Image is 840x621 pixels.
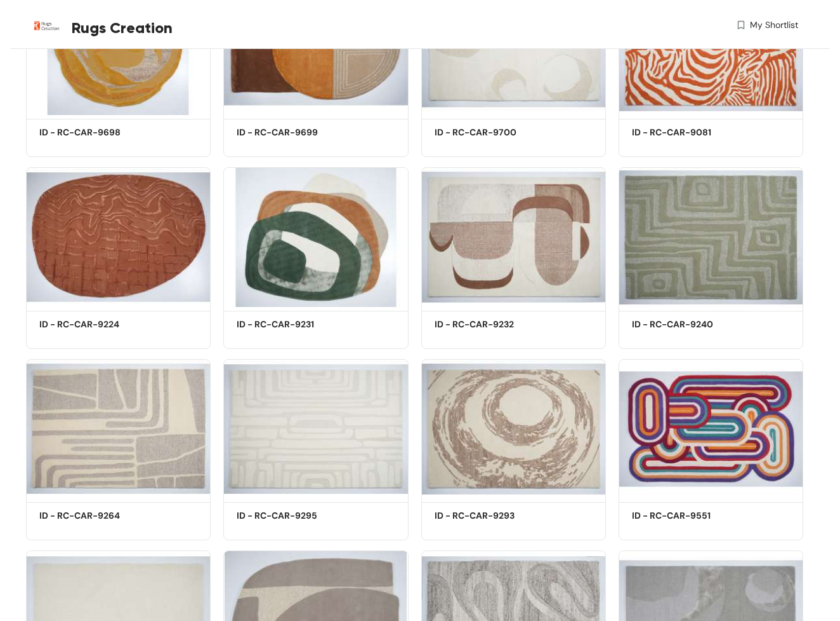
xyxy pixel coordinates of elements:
[39,126,147,139] h5: ID - RC-CAR-9698
[435,126,542,139] h5: ID - RC-CAR-9700
[435,509,542,522] h5: ID - RC-CAR-9293
[223,167,408,307] img: ef067701-6383-45e7-8645-f300a7d4018a
[619,359,803,499] img: eec27719-9b21-4172-a47c-aefefd4feb14
[237,318,345,331] h5: ID - RC-CAR-9231
[26,5,67,46] img: Buyer Portal
[619,167,803,307] img: 280dca11-05f6-4657-90b5-8c8a0c7f2ddc
[750,18,798,32] span: My Shortlist
[72,17,173,39] span: Rugs Creation
[39,318,147,331] h5: ID - RC-CAR-9224
[237,126,345,139] h5: ID - RC-CAR-9699
[435,318,542,331] h5: ID - RC-CAR-9232
[632,509,740,522] h5: ID - RC-CAR-9551
[421,359,606,499] img: 34f0d75e-4f04-4310-9ffe-d1c9485f3553
[632,318,740,331] h5: ID - RC-CAR-9240
[39,509,147,522] h5: ID - RC-CAR-9264
[237,509,345,522] h5: ID - RC-CAR-9295
[223,359,408,499] img: 8d669c8e-3f17-4e9e-abf7-caebbf0c50eb
[26,167,211,307] img: af0ca262-7c3a-493d-a2db-893fd7d850e3
[632,126,740,139] h5: ID - RC-CAR-9081
[421,167,606,307] img: 6f02f2dc-89ed-4b41-9c84-9a5d9e1f94ae
[735,18,747,32] img: wishlist
[26,359,211,499] img: d9b2782b-b657-40fe-85c3-9996019e359e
